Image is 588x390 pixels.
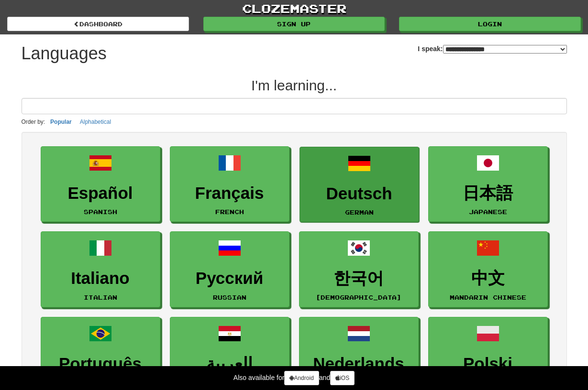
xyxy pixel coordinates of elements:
h3: العربية [175,355,284,373]
a: FrançaisFrench [170,146,289,222]
small: Spanish [84,208,117,215]
a: EspañolSpanish [41,146,160,222]
h3: Português [46,355,155,373]
small: Italian [84,294,117,301]
h3: 日本語 [433,184,543,203]
small: French [215,208,244,215]
button: Alphabetical [77,117,114,127]
h2: I'm learning... [22,77,567,93]
a: iOS [330,371,355,385]
a: DeutschGerman [300,147,419,223]
h3: Français [175,184,284,203]
select: I speak: [443,45,567,54]
button: Popular [47,117,75,127]
small: German [345,209,374,216]
small: Mandarin Chinese [450,294,526,301]
h3: Polski [433,355,543,373]
small: Russian [213,294,246,301]
small: Order by: [22,119,45,125]
h3: Русский [175,269,284,288]
h3: 中文 [433,269,543,288]
a: 日本語Japanese [428,146,548,222]
a: ItalianoItalian [41,231,160,307]
small: Japanese [469,208,507,215]
label: I speak: [418,44,566,54]
h3: Nederlands [304,355,413,373]
a: 한국어[DEMOGRAPHIC_DATA] [299,231,419,307]
a: Sign up [203,17,385,31]
h3: Italiano [46,269,155,288]
h1: Languages [22,44,107,63]
small: [DEMOGRAPHIC_DATA] [316,294,401,301]
a: РусскийRussian [170,231,289,307]
h3: Deutsch [305,184,414,203]
a: Android [284,371,319,385]
a: 中文Mandarin Chinese [428,231,548,307]
a: dashboard [7,17,189,31]
h3: Español [46,184,155,203]
h3: 한국어 [304,269,413,288]
a: Login [399,17,581,31]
